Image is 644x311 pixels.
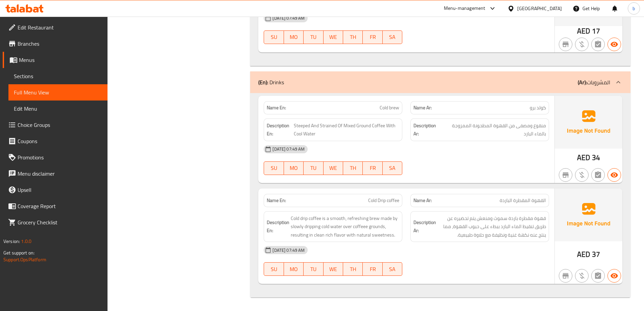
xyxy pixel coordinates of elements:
[270,15,307,21] span: [DATE] 07:49 AM
[18,23,102,31] span: Edit Restaurant
[326,163,340,173] span: WE
[306,163,320,173] span: TU
[14,72,102,80] span: Sections
[413,197,432,204] strong: Name Ar:
[385,264,400,274] span: SA
[575,38,589,51] button: Purchased item
[250,71,630,93] div: (En): Drinks(Ar):المشروبات
[3,237,20,246] span: Version:
[264,262,284,276] button: SU
[555,96,622,149] img: Ae5nvW7+0k+MAAAAAElFTkSuQmCC
[3,248,34,257] span: Get support on:
[591,38,605,51] button: Not has choices
[267,121,292,138] strong: Description En:
[18,186,102,194] span: Upsell
[343,262,363,276] button: TH
[633,5,635,12] span: b
[326,264,340,274] span: WE
[3,52,108,68] a: Menus
[441,121,546,138] span: منقوع ومصفى من القهوة المطحونة الممزوجة بالماء البارد
[18,40,102,48] span: Branches
[3,19,108,36] a: Edit Restaurant
[578,78,610,86] p: المشروبات
[413,104,432,111] strong: Name Ar:
[530,104,546,111] span: كولد برو
[3,214,108,230] a: Grocery Checklist
[267,218,289,235] strong: Description En:
[21,237,31,246] span: 1.0.0
[306,264,320,274] span: TU
[577,24,590,38] span: AED
[3,117,108,133] a: Choice Groups
[284,161,304,175] button: MO
[284,262,304,276] button: MO
[3,165,108,182] a: Menu disclaimer
[3,36,108,52] a: Branches
[324,161,343,175] button: WE
[368,197,399,204] span: Cold Drip coffee
[14,105,102,113] span: Edit Menu
[346,32,360,42] span: TH
[267,197,286,204] strong: Name En:
[267,163,281,173] span: SU
[575,168,589,182] button: Purchased item
[294,121,399,138] span: Steeped And Strained Of Mixed Ground Coffee With Cool Water
[3,255,46,264] a: Support.OpsPlatform
[592,248,600,261] span: 37
[559,269,572,283] button: Not branch specific item
[592,151,600,164] span: 34
[8,68,108,84] a: Sections
[14,88,102,96] span: Full Menu View
[18,202,102,210] span: Coverage Report
[267,264,281,274] span: SU
[324,262,343,276] button: WE
[3,149,108,165] a: Promotions
[413,121,439,138] strong: Description Ar:
[385,32,400,42] span: SA
[304,161,323,175] button: TU
[346,264,360,274] span: TH
[346,163,360,173] span: TH
[413,218,436,235] strong: Description Ar:
[591,269,605,283] button: Not has choices
[383,30,402,44] button: SA
[363,262,382,276] button: FR
[18,121,102,129] span: Choice Groups
[287,264,301,274] span: MO
[555,188,622,241] img: Ae5nvW7+0k+MAAAAAElFTkSuQmCC
[383,262,402,276] button: SA
[324,30,343,44] button: WE
[3,133,108,149] a: Coupons
[326,32,340,42] span: WE
[258,78,284,86] p: Drinks
[577,151,590,164] span: AED
[287,32,301,42] span: MO
[607,269,621,283] button: Available
[343,161,363,175] button: TH
[287,163,301,173] span: MO
[575,269,589,283] button: Purchased item
[284,30,304,44] button: MO
[264,161,284,175] button: SU
[385,163,400,173] span: SA
[607,168,621,182] button: Available
[19,56,102,64] span: Menus
[363,30,382,44] button: FR
[500,197,546,204] span: القهوة المقطرة الباردة
[365,264,380,274] span: FR
[18,137,102,145] span: Coupons
[8,101,108,117] a: Edit Menu
[18,218,102,226] span: Grocery Checklist
[3,198,108,214] a: Coverage Report
[18,170,102,178] span: Menu disclaimer
[444,4,485,13] div: Menu-management
[559,38,572,51] button: Not branch specific item
[578,77,587,87] b: (Ar):
[264,30,284,44] button: SU
[18,153,102,161] span: Promotions
[291,214,399,239] span: Cold drip coffee is a smooth, refreshing brew made by slowly dripping cold water over coffeee gro...
[304,262,323,276] button: TU
[3,182,108,198] a: Upsell
[363,161,382,175] button: FR
[607,38,621,51] button: Available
